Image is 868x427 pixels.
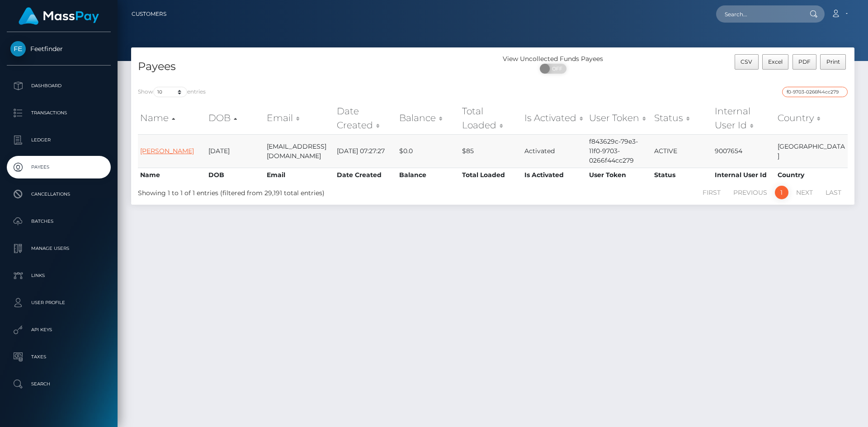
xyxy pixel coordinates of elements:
th: Name: activate to sort column ascending [138,102,206,134]
span: Excel [768,58,783,65]
th: Date Created [335,168,397,182]
a: Transactions [7,102,111,124]
td: ACTIVE [652,134,712,168]
th: Balance [397,168,460,182]
th: Country: activate to sort column ascending [775,102,848,134]
td: [EMAIL_ADDRESS][DOMAIN_NAME] [264,134,335,168]
th: Internal User Id [712,168,775,182]
th: Country [775,168,848,182]
td: [DATE] 07:27:27 [335,134,397,168]
a: Dashboard [7,75,111,97]
td: f843629c-79e3-11f0-9703-0266f44cc279 [587,134,652,168]
span: Print [826,58,840,65]
td: $85 [460,134,522,168]
button: Print [820,54,846,70]
span: CSV [741,58,752,65]
th: Date Created: activate to sort column ascending [335,102,397,134]
p: Manage Users [10,242,107,255]
th: Internal User Id: activate to sort column ascending [712,102,775,134]
h4: Payees [138,59,486,75]
th: Name [138,168,206,182]
th: DOB: activate to sort column descending [206,102,264,134]
th: User Token [587,168,652,182]
span: OFF [545,64,567,74]
th: Is Activated: activate to sort column ascending [522,102,587,134]
th: User Token: activate to sort column ascending [587,102,652,134]
a: Cancellations [7,183,111,206]
th: Status: activate to sort column ascending [652,102,712,134]
th: Total Loaded [460,168,522,182]
th: Is Activated [522,168,587,182]
p: Dashboard [10,79,107,93]
span: PDF [798,58,811,65]
th: Email: activate to sort column ascending [264,102,335,134]
button: PDF [793,54,817,70]
p: Links [10,269,107,282]
td: [GEOGRAPHIC_DATA] [775,134,848,168]
select: Showentries [153,87,187,97]
th: DOB [206,168,264,182]
span: Feetfinder [7,45,111,53]
img: MassPay Logo [19,7,99,25]
button: Excel [762,54,789,70]
div: Showing 1 to 1 of 1 entries (filtered from 29,191 total entries) [138,185,426,198]
a: [PERSON_NAME] [140,147,194,155]
a: API Keys [7,319,111,341]
p: Search [10,377,107,391]
th: Total Loaded: activate to sort column ascending [460,102,522,134]
a: Search [7,373,111,395]
button: CSV [735,54,759,70]
a: Taxes [7,346,111,368]
div: View Uncollected Funds Payees [493,54,613,64]
td: Activated [522,134,587,168]
img: Feetfinder [10,41,26,56]
td: $0.0 [397,134,460,168]
p: Transactions [10,106,107,120]
td: [DATE] [206,134,264,168]
th: Status [652,168,712,182]
p: Ledger [10,133,107,147]
p: Taxes [10,350,107,364]
a: Batches [7,210,111,233]
td: 9007654 [712,134,775,168]
p: Batches [10,215,107,228]
a: Manage Users [7,237,111,260]
p: Payees [10,160,107,174]
p: API Keys [10,323,107,337]
label: Show entries [138,87,206,97]
a: User Profile [7,291,111,314]
input: Search transactions [782,87,848,97]
a: 1 [775,186,788,199]
th: Balance: activate to sort column ascending [397,102,460,134]
p: Cancellations [10,188,107,201]
a: Links [7,264,111,287]
a: Customers [132,5,166,23]
a: Ledger [7,129,111,151]
a: Payees [7,156,111,178]
th: Email [264,168,335,182]
p: User Profile [10,296,107,310]
input: Search... [716,5,801,23]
